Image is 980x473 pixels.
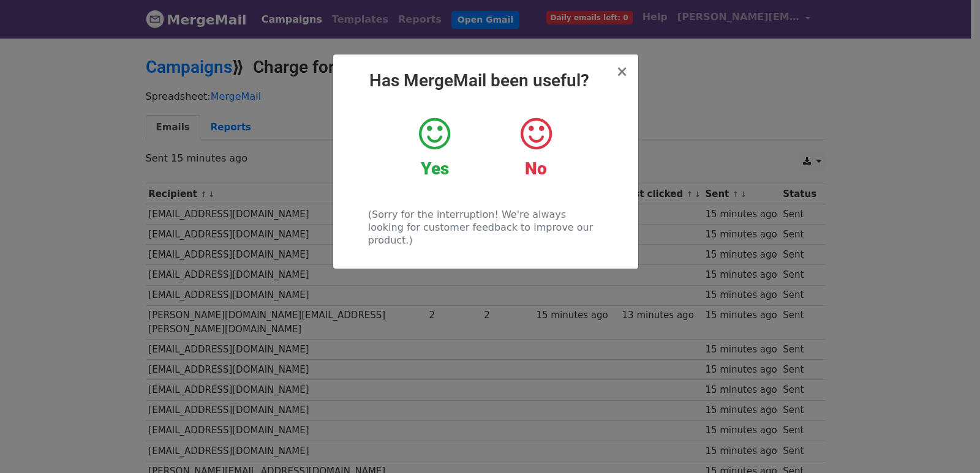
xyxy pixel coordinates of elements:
strong: No [525,158,547,179]
button: Close [616,64,628,79]
p: (Sorry for the interruption! We're always looking for customer feedback to improve our product.) [368,208,603,247]
strong: Yes [421,158,449,179]
a: Yes [393,116,476,179]
h2: Has MergeMail been useful? [343,70,628,91]
span: × [616,63,628,80]
a: No [494,116,577,179]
